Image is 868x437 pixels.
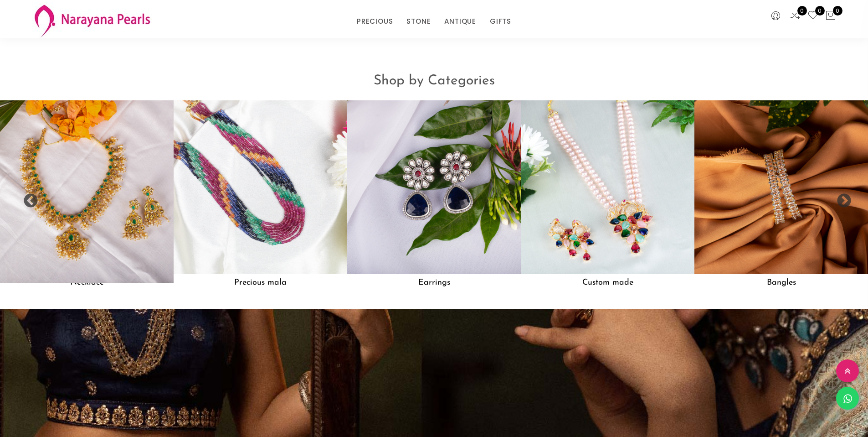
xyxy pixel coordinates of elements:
a: ANTIQUE [444,15,476,28]
button: Next [836,193,845,203]
button: Previous [23,193,32,203]
img: Custom made [521,100,694,274]
h5: Earrings [347,274,521,291]
a: PRECIOUS [357,15,393,28]
h5: Bangles [694,274,868,291]
a: 0 [790,10,801,22]
a: 0 [807,10,818,22]
span: 0 [797,6,807,16]
button: 0 [825,10,836,22]
h5: Custom made [521,274,694,291]
span: 0 [815,6,825,16]
a: STONE [406,15,431,28]
h5: Precious mala [174,274,347,291]
img: Precious mala [174,100,347,274]
a: GIFTS [490,15,511,28]
img: Bangles [694,100,868,274]
img: Earrings [347,100,521,274]
span: 0 [833,6,842,16]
